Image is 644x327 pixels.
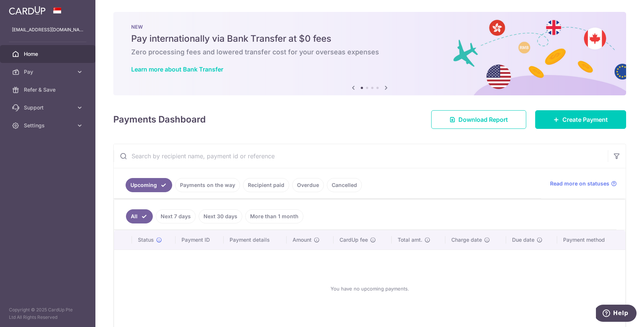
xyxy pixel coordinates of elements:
iframe: Opens a widget where you can find more information [596,305,637,323]
div: You have no upcoming payments. [123,256,616,321]
span: Settings [24,122,73,129]
span: Amount [293,236,312,244]
span: Total amt. [398,236,422,244]
span: CardUp fee [340,236,368,244]
span: Due date [512,236,534,244]
span: Home [24,50,73,58]
span: Support [24,104,73,111]
a: All [126,209,153,223]
h6: Zero processing fees and lowered transfer cost for your overseas expenses [131,48,608,57]
a: Recipient paid [243,178,289,192]
th: Payment details [224,230,286,250]
span: Pay [24,68,73,76]
img: Bank transfer banner [113,12,626,95]
img: CardUp [9,6,45,15]
h4: Payments Dashboard [113,113,206,126]
a: More than 1 month [245,209,303,223]
span: Refer & Save [24,86,73,93]
span: Status [138,236,154,244]
input: Search by recipient name, payment id or reference [114,144,608,168]
a: Read more on statuses [550,180,617,187]
a: Payments on the way [175,178,240,192]
th: Payment method [557,230,625,250]
p: [EMAIL_ADDRESS][DOMAIN_NAME] [12,26,83,34]
a: Overdue [292,178,324,192]
a: Download Report [431,110,526,129]
a: Create Payment [535,110,626,129]
a: Next 7 days [156,209,196,223]
span: Charge date [451,236,482,244]
a: Next 30 days [199,209,242,223]
span: Read more on statuses [550,180,609,187]
h5: Pay internationally via Bank Transfer at $0 fees [131,33,608,45]
p: NEW [131,24,608,30]
a: Upcoming [126,178,172,192]
span: Download Report [458,115,508,124]
span: Create Payment [562,115,608,124]
a: Learn more about Bank Transfer [131,66,223,73]
a: Cancelled [327,178,362,192]
th: Payment ID [176,230,224,250]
